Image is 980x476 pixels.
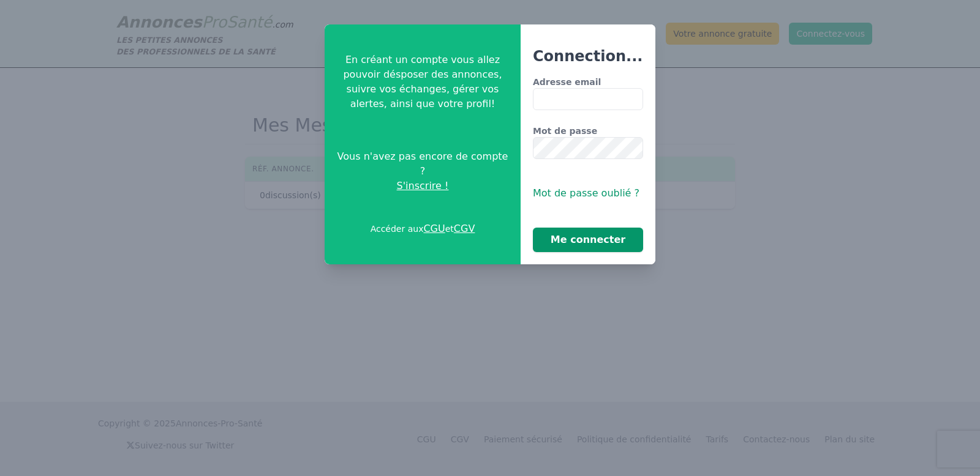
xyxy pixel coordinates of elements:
span: S'inscrire ! [397,179,449,193]
span: Mot de passe oublié ? [533,187,639,199]
label: Mot de passe [533,125,643,137]
p: Accéder aux et [371,221,475,236]
h3: Connection... [533,46,643,66]
p: En créant un compte vous allez pouvoir désposer des annonces, suivre vos échanges, gérer vos aler... [334,53,511,111]
span: Vous n'avez pas encore de compte ? [334,149,511,179]
label: Adresse email [533,76,643,88]
a: CGV [454,223,475,234]
a: CGU [423,223,445,234]
button: Me connecter [533,228,643,252]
